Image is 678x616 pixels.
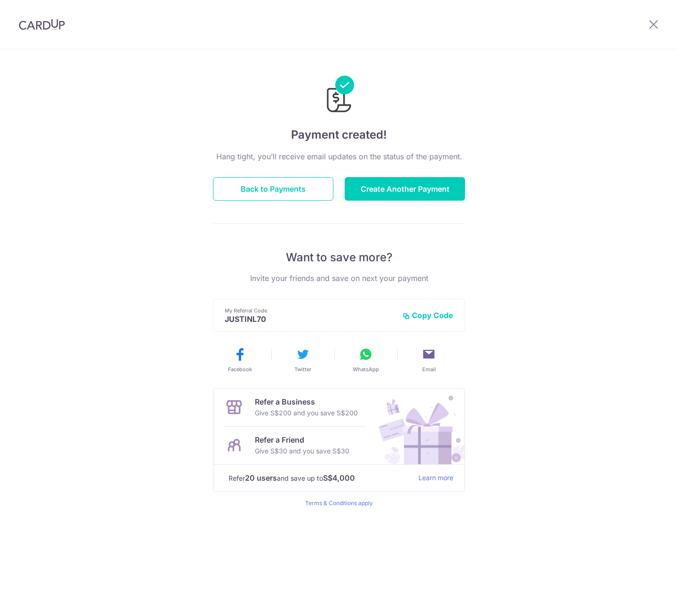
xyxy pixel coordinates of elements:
[213,126,465,143] h4: Payment created!
[255,407,358,419] p: Give S$200 and you save S$200
[245,472,277,483] strong: 20 users
[255,434,349,445] p: Refer a Friend
[229,472,411,484] p: Refer and save up to
[402,311,453,320] button: Copy Code
[19,19,65,30] img: CardUp
[345,177,465,201] button: Create Another Payment
[422,366,436,373] span: Email
[225,314,395,324] p: JUSTINL70
[225,307,395,314] p: My Referral Code
[294,366,311,373] span: Twitter
[213,250,465,265] p: Want to save more?
[305,499,373,507] a: Terms & Conditions apply
[213,151,465,162] p: Hang tight, you’ll receive email updates on the status of the payment.
[418,472,453,484] a: Learn more
[213,273,465,284] p: Invite your friends and save on next your payment
[401,347,457,373] button: Email
[255,396,358,407] p: Refer a Business
[275,347,331,373] button: Twitter
[338,347,394,373] button: WhatsApp
[323,472,355,483] strong: S$4,000
[370,389,465,464] img: Refer
[353,366,379,373] span: WhatsApp
[212,347,268,373] button: Facebook
[213,177,333,201] button: Back to Payments
[255,445,349,457] p: Give S$30 and you save S$30
[324,76,354,115] img: Payments
[228,366,252,373] span: Facebook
